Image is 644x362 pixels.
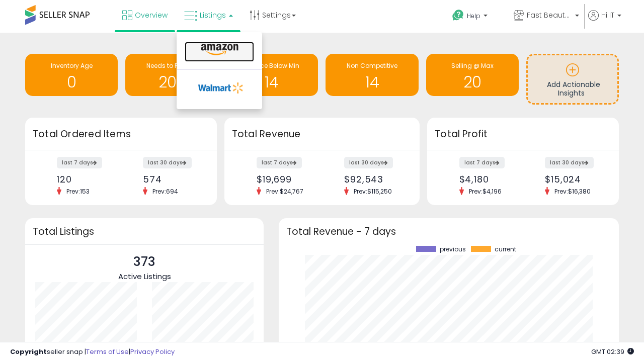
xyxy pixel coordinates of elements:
span: Hi IT [601,10,614,20]
span: Help [467,12,480,20]
h3: Total Revenue [232,127,412,141]
a: Terms of Use [86,347,129,356]
p: 373 [118,252,171,271]
a: Add Actionable Insights [528,55,617,103]
span: Listings [200,10,226,20]
span: Non Competitive [347,61,397,70]
span: Prev: $115,250 [349,187,397,196]
h1: 14 [230,74,313,90]
div: seller snap | | [10,347,175,357]
span: Active Listings [118,271,171,282]
h1: 14 [331,74,413,90]
span: Fast Beauty ([GEOGRAPHIC_DATA]) [527,10,572,20]
h3: Total Listings [33,228,256,235]
label: last 30 days [545,157,594,168]
label: last 7 days [257,157,302,168]
a: Needs to Reprice 207 [125,54,218,96]
a: Non Competitive 14 [326,54,418,96]
h1: 207 [130,74,213,90]
span: Prev: 694 [147,187,183,196]
div: $4,180 [459,174,516,185]
h3: Total Profit [435,127,611,141]
span: Overview [135,10,168,20]
i: Get Help [452,9,464,22]
a: Selling @ Max 20 [426,54,519,96]
div: 574 [143,174,199,185]
span: current [495,246,516,253]
label: last 7 days [57,157,102,168]
div: 120 [57,174,113,185]
strong: Copyright [10,347,47,356]
span: previous [440,246,466,253]
h3: Total Ordered Items [33,127,209,141]
div: $19,699 [257,174,314,185]
a: BB Price Below Min 14 [225,54,318,96]
span: Selling @ Max [451,61,494,70]
span: 2025-08-17 02:39 GMT [591,347,634,356]
span: Inventory Age [51,61,93,70]
a: Inventory Age 0 [25,54,118,96]
span: Prev: $24,767 [261,187,308,196]
label: last 7 days [459,157,505,168]
a: Privacy Policy [130,347,175,356]
span: Add Actionable Insights [547,79,600,99]
div: $92,543 [344,174,402,185]
span: BB Price Below Min [244,61,299,70]
h3: Total Revenue - 7 days [286,228,611,235]
a: Hi IT [588,10,621,33]
label: last 30 days [344,157,393,168]
h1: 0 [30,74,113,90]
label: last 30 days [143,157,192,168]
span: Prev: 153 [61,187,95,196]
span: Needs to Reprice [146,61,197,70]
span: Prev: $16,380 [549,187,596,196]
a: Help [444,2,505,33]
span: Prev: $4,196 [464,187,507,196]
div: $15,024 [545,174,601,185]
h1: 20 [431,74,514,90]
